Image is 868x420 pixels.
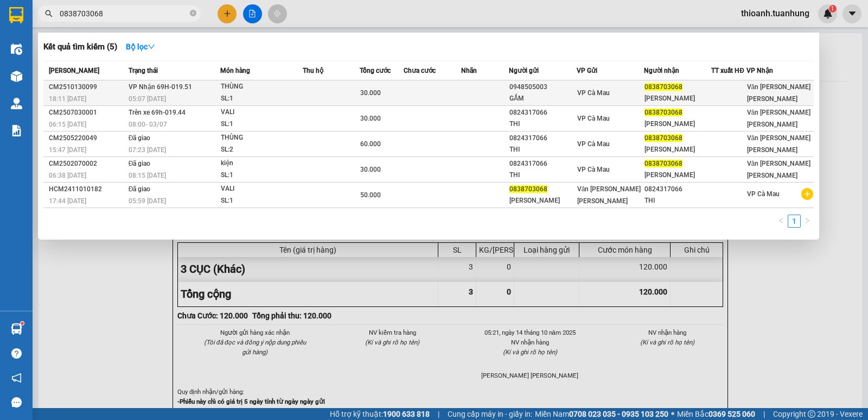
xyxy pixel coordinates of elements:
sup: 1 [21,322,24,325]
span: 08:00 - 03/07 [129,121,167,128]
span: 05:59 [DATE] [129,197,166,205]
div: SL: 1 [221,195,302,207]
div: THÙNG [221,132,302,144]
a: 1 [788,215,800,227]
li: Next Page [801,215,814,228]
span: 30.000 [360,115,381,122]
div: CM2507030001 [49,107,125,118]
span: question-circle [11,348,22,359]
span: Văn [PERSON_NAME] [PERSON_NAME] [747,160,811,179]
div: CM2510130099 [49,82,125,93]
span: VP Cà Mau [577,115,610,122]
input: Tìm tên, số ĐT hoặc mã đơn [60,8,188,20]
span: Trên xe 69h-019.44 [129,109,186,116]
div: CM2502070002 [49,158,125,170]
li: 02839.63.63.63 [5,37,207,51]
span: Đã giao [129,134,151,142]
span: left [778,217,784,224]
span: Đã giao [129,185,151,193]
span: close-circle [190,10,196,16]
img: solution-icon [11,125,22,136]
span: Thu hộ [303,67,323,74]
span: VP Nhận 69H-019.51 [129,83,192,91]
span: phone [62,40,71,48]
span: 0838703068 [644,83,682,91]
div: kiện [221,158,302,170]
span: 0838703068 [509,185,547,193]
span: 06:38 [DATE] [49,172,86,179]
button: right [801,215,814,228]
span: environment [62,26,71,35]
span: 30.000 [360,166,381,173]
img: logo-vxr [9,7,23,23]
button: left [775,215,788,228]
div: SL: 1 [221,93,302,105]
button: Bộ lọcdown [117,38,164,55]
span: VP Cà Mau [577,89,610,97]
span: Người gửi [509,67,539,74]
div: CM2505220049 [49,133,125,144]
div: THI [509,144,576,155]
span: 0838703068 [644,134,682,142]
div: VALI [221,106,302,118]
span: notification [11,373,22,383]
span: message [11,397,22,408]
span: close-circle [190,9,196,19]
span: search [45,10,53,17]
div: [PERSON_NAME] [644,144,711,155]
div: GẮM [509,93,576,104]
li: 1 [788,215,801,228]
div: THÙNG [221,81,302,93]
div: 0824317066 [509,158,576,170]
span: VP Cà Mau [577,166,610,173]
span: 06:15 [DATE] [49,121,86,128]
span: down [148,43,155,51]
div: [PERSON_NAME] [644,170,711,181]
span: Trạng thái [129,67,158,74]
div: [PERSON_NAME] [509,195,576,206]
span: 0838703068 [644,109,682,116]
span: Văn [PERSON_NAME] [PERSON_NAME] [747,109,811,128]
span: 17:44 [DATE] [49,197,86,205]
span: TT xuất HĐ [711,67,744,74]
div: THI [644,195,711,206]
li: 85 [PERSON_NAME] [5,24,207,37]
span: VP Cà Mau [747,190,780,198]
span: 07:23 [DATE] [129,146,166,154]
div: THI [509,170,576,181]
span: Văn [PERSON_NAME] [PERSON_NAME] [577,185,641,205]
div: 0824317066 [509,107,576,118]
span: VP Cà Mau [577,140,610,148]
div: THI [509,118,576,130]
span: Văn [PERSON_NAME] [PERSON_NAME] [747,83,811,103]
span: Chưa cước [404,67,436,74]
span: Đã giao [129,160,151,167]
div: HCM2411010182 [49,184,125,195]
strong: Bộ lọc [126,42,155,51]
span: 0838703068 [644,160,682,167]
li: Previous Page [775,215,788,228]
img: warehouse-icon [11,43,22,55]
div: 0824317066 [509,133,576,144]
div: SL: 2 [221,144,302,156]
b: GỬI : Văn [PERSON_NAME] [PERSON_NAME] [5,68,188,110]
div: VALI [221,183,302,195]
img: warehouse-icon [11,323,22,335]
span: 05:07 [DATE] [129,95,166,103]
div: [PERSON_NAME] [644,93,711,104]
span: 60.000 [360,140,381,148]
span: right [804,217,810,224]
span: 30.000 [360,89,381,97]
div: SL: 1 [221,170,302,181]
img: warehouse-icon [11,98,22,109]
div: SL: 1 [221,118,302,130]
span: 50.000 [360,191,381,199]
img: warehouse-icon [11,71,22,82]
span: Văn [PERSON_NAME] [PERSON_NAME] [747,134,811,154]
span: 08:15 [DATE] [129,172,166,179]
span: Nhãn [461,67,477,74]
div: 0948505003 [509,82,576,93]
span: VP Nhận [746,67,773,74]
span: plus-circle [801,188,813,200]
span: Người nhận [644,67,679,74]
